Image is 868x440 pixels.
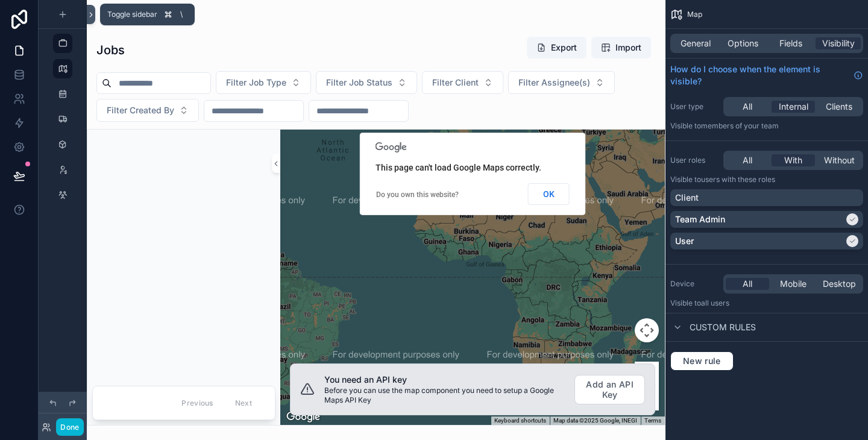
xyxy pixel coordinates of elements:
a: How do I choose when the element is visible? [670,63,863,87]
span: Options [728,37,758,49]
span: All [743,278,752,290]
label: Device [670,279,719,289]
p: User [675,235,694,247]
button: Done [56,418,83,436]
label: User roles [670,156,719,165]
span: How do I choose when the element is visible? [670,63,849,87]
button: New rule [670,351,734,371]
span: \ [177,10,186,19]
span: With [784,154,802,166]
p: Client [675,192,699,204]
span: Internal [779,101,808,113]
p: Visible to [670,175,863,184]
button: OK [528,183,570,205]
span: Mobile [780,278,807,290]
span: All [743,154,752,166]
span: This page can't load Google Maps correctly. [376,163,541,172]
span: Toggle sidebar [107,10,157,19]
span: Users with these roles [701,175,775,184]
p: Visible to [670,298,863,308]
a: Do you own this website? [376,190,459,199]
p: Team Admin [675,213,725,225]
span: Clients [826,101,852,113]
span: Custom rules [690,321,756,333]
span: New rule [678,356,726,366]
span: Map [687,10,702,19]
span: General [681,37,711,49]
label: User type [670,102,719,112]
span: Visibility [822,37,855,49]
span: Fields [779,37,802,49]
span: Without [824,154,855,166]
span: all users [701,298,729,307]
span: Desktop [823,278,856,290]
span: All [743,101,752,113]
span: Members of your team [701,121,779,130]
p: Visible to [670,121,863,131]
